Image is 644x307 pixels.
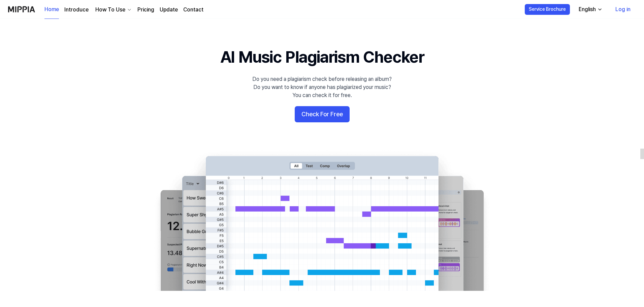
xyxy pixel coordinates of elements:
[220,46,424,68] h1: AI Music Plagiarism Checker
[137,6,154,14] a: Pricing
[94,6,127,14] div: How To Use
[44,0,59,19] a: Home
[94,6,132,14] button: How To Use
[573,3,607,16] button: English
[147,149,497,291] img: main Image
[577,5,597,13] div: English
[525,4,570,15] button: Service Brochure
[295,106,350,122] button: Check For Free
[64,6,89,14] a: Introduce
[160,6,178,14] a: Update
[183,6,203,14] a: Contact
[252,75,392,99] div: Do you need a plagiarism check before releasing an album? Do you want to know if anyone has plagi...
